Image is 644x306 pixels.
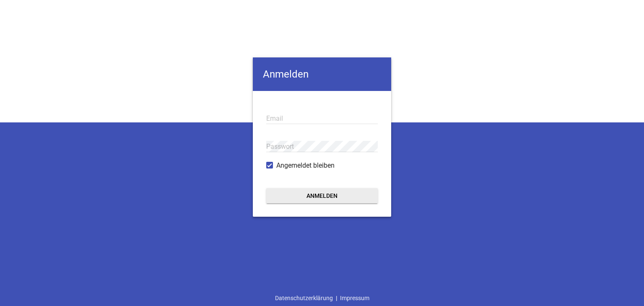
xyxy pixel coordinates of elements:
[266,188,378,203] button: Anmelden
[272,290,336,306] a: Datenschutzerklärung
[276,161,335,171] span: Angemeldet bleiben
[272,290,372,306] div: |
[337,290,372,306] a: Impressum
[253,57,391,91] h4: Anmelden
